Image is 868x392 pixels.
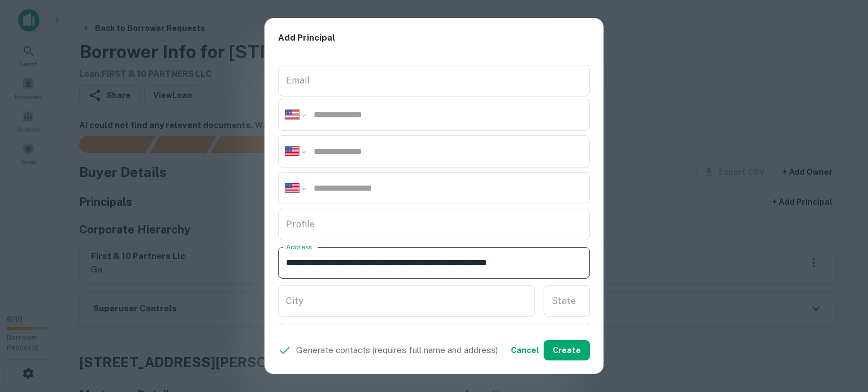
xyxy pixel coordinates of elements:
h2: Add Principal [264,18,604,58]
button: Create [544,340,590,360]
label: Address [286,242,312,252]
button: Cancel [506,340,544,360]
p: Generate contacts (requires full name and address) [296,343,498,357]
iframe: Chat Widget [811,302,868,356]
